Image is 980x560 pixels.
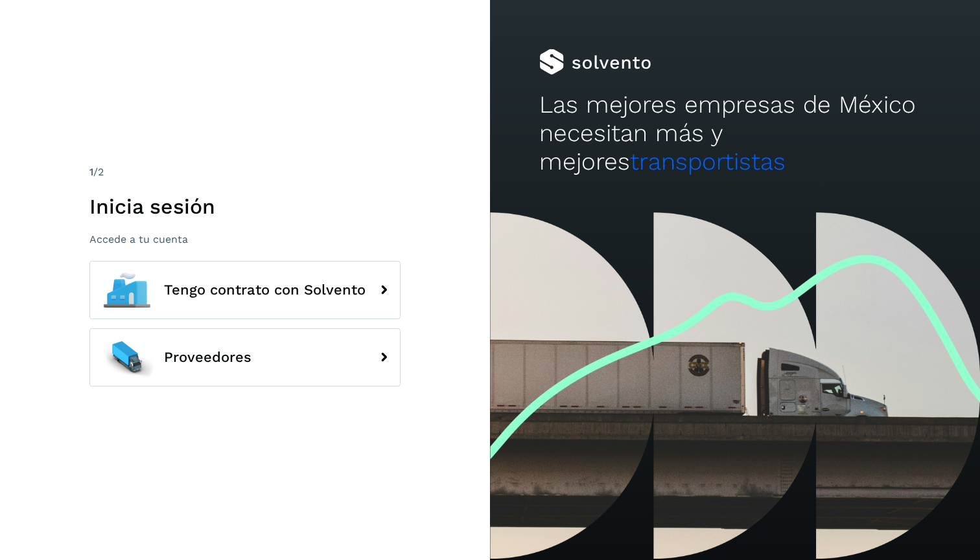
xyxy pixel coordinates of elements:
h1: Inicia sesión [89,194,401,219]
button: Tengo contrato con Solvento [89,261,401,319]
button: Proveedores [89,328,401,386]
h2: Las mejores empresas de México necesitan más y mejores [539,91,931,177]
p: Accede a tu cuenta [89,233,401,245]
span: 1 [89,166,93,178]
div: /2 [89,164,401,180]
span: Proveedores [164,350,251,365]
span: Tengo contrato con Solvento [164,282,366,298]
span: transportistas [630,148,786,175]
